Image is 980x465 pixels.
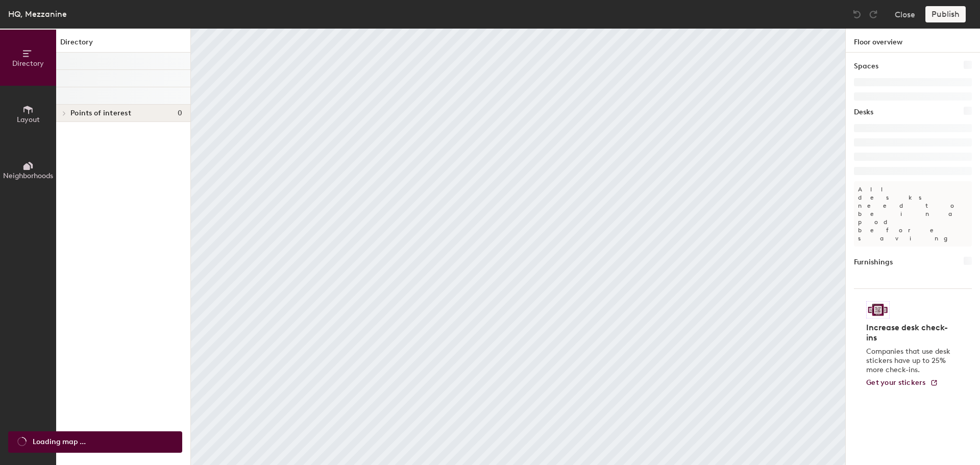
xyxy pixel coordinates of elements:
[866,323,953,343] h4: Increase desk check-ins
[852,9,862,19] img: Undo
[12,59,44,68] span: Directory
[191,29,845,465] canvas: Map
[866,347,953,375] p: Companies that use desk stickers have up to 25% more check-ins.
[56,37,190,53] h1: Directory
[895,6,915,22] button: Close
[17,115,40,124] span: Layout
[866,301,890,319] img: Sticker logo
[178,109,182,117] span: 0
[854,181,972,247] p: All desks need to be in a pod before saving
[868,9,878,19] img: Redo
[866,378,926,387] span: Get your stickers
[33,436,86,448] span: Loading map ...
[3,172,53,180] span: Neighborhoods
[854,257,893,268] h1: Furnishings
[854,61,878,72] h1: Spaces
[8,8,67,20] div: HQ, Mezzanine
[846,29,980,53] h1: Floor overview
[854,107,873,118] h1: Desks
[866,379,938,387] a: Get your stickers
[70,109,131,117] span: Points of interest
